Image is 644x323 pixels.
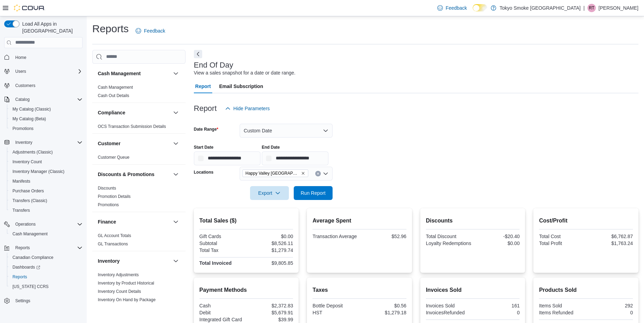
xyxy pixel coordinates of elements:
span: Users [15,69,26,74]
span: My Catalog (Beta) [12,116,46,122]
span: Transfers (Classic) [12,198,47,203]
h2: Average Spent [312,217,406,225]
a: Reports [10,273,30,281]
span: Reports [12,274,27,280]
span: Promotions [10,124,83,133]
div: Total Tax [199,247,245,253]
span: Run Report [301,190,326,197]
a: Feedback [133,24,168,38]
span: Inventory On Hand by Package [98,297,156,303]
a: Adjustments (Classic) [10,148,55,156]
span: GL Account Totals [98,233,131,238]
label: Start Date [194,145,214,150]
span: Reports [12,244,83,252]
div: Cash [199,303,245,308]
div: $2,372.83 [248,303,293,308]
span: Cash Management [98,85,133,90]
span: Adjustments (Classic) [10,148,83,156]
span: Inventory Manager (Classic) [12,169,65,174]
div: 0 [474,310,520,315]
input: Dark Mode [473,4,487,11]
span: Happy Valley Goose Bay [242,169,308,177]
div: Bottle Deposit [312,303,358,308]
span: Manifests [10,177,83,185]
a: Promotions [10,124,36,133]
div: Customer [92,153,186,164]
span: OCS Transaction Submission Details [98,124,166,129]
span: Email Subscription [219,79,263,93]
span: Discounts [98,185,116,191]
a: Canadian Compliance [10,253,56,262]
span: Settings [12,296,83,305]
a: Dashboards [10,263,43,271]
button: Catalog [1,95,85,104]
button: Operations [1,219,85,229]
span: Operations [12,220,83,228]
button: Inventory [1,138,85,147]
h3: Discounts & Promotions [98,171,154,178]
span: My Catalog (Classic) [12,106,51,112]
button: Cash Management [7,229,85,239]
button: Reports [7,272,85,282]
span: RT [589,4,594,12]
strong: Total Invoiced [199,260,232,266]
a: Cash Management [10,230,50,238]
button: Discounts & Promotions [98,171,170,178]
div: $0.56 [361,303,406,308]
span: Canadian Compliance [12,255,53,260]
button: Compliance [98,109,170,116]
a: Customer Queue [98,155,129,160]
span: Canadian Compliance [10,253,83,262]
a: Inventory On Hand by Product [98,306,154,311]
a: Inventory by Product Historical [98,281,154,286]
span: My Catalog (Classic) [10,105,83,113]
div: Total Cost [539,234,584,239]
a: Inventory Count Details [98,289,141,294]
h2: Taxes [312,286,406,294]
span: Transfers [10,206,83,215]
span: Transfers (Classic) [10,197,83,205]
h1: Reports [92,22,129,36]
div: Items Refunded [539,310,584,315]
a: Purchase Orders [10,187,47,195]
button: [US_STATE] CCRS [7,282,85,291]
img: Cova [14,5,45,11]
span: Export [254,186,285,200]
button: Open list of options [323,171,328,176]
button: My Catalog (Classic) [7,104,85,114]
button: Transfers (Classic) [7,196,85,206]
a: Cash Management [98,85,133,90]
span: Settings [15,298,30,304]
span: Purchase Orders [12,188,44,194]
span: Cash Management [10,230,83,238]
button: Cash Management [172,69,180,78]
span: Feedback [446,5,467,11]
div: Gift Cards [199,234,245,239]
button: Inventory Count [7,157,85,167]
div: $5,679.91 [248,310,293,315]
span: Inventory Count [12,159,42,165]
div: $0.00 [474,241,520,246]
div: $8,526.11 [248,241,293,246]
button: Discounts & Promotions [172,170,180,178]
div: $1,279.74 [248,247,293,253]
span: Transfers [12,208,30,213]
button: Finance [98,218,170,225]
p: | [583,4,585,12]
div: Loyalty Redemptions [426,241,471,246]
span: Inventory Adjustments [98,272,139,278]
div: Discounts & Promotions [92,184,186,212]
label: Date Range [194,126,218,132]
span: Inventory [15,140,32,145]
a: Settings [12,297,33,305]
p: Tokyo Smoke [GEOGRAPHIC_DATA] [500,4,581,12]
a: Promotions [98,202,119,207]
span: Home [12,53,83,62]
a: Inventory On Hand by Package [98,297,156,302]
a: Transfers [10,206,33,215]
a: Transfers (Classic) [10,197,50,205]
button: Inventory [98,257,170,264]
span: Customer Queue [98,155,129,160]
span: Catalog [15,97,29,102]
